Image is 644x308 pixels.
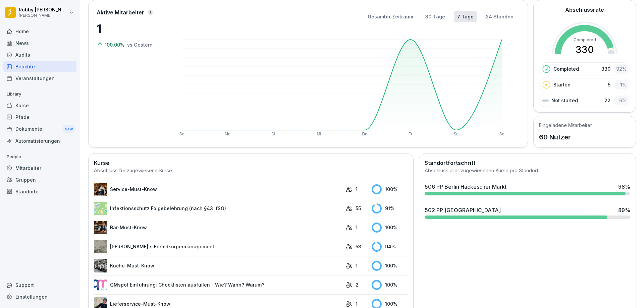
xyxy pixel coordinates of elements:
[3,111,76,123] a: Pfade
[19,7,68,13] p: Robby [PERSON_NAME]
[372,203,408,213] div: 91 %
[425,159,630,167] h2: Standortfortschritt
[422,11,448,22] button: 30 Tage
[356,224,358,231] p: 1
[482,11,517,22] button: 24 Stunden
[372,184,408,194] div: 100 %
[565,6,604,14] h2: Abschlussrate
[94,259,107,272] img: gxc2tnhhndim38heekucasph.png
[3,61,76,72] a: Berichte
[539,122,592,129] h5: Eingeladene Mitarbeiter
[225,132,230,136] text: Mo
[105,41,126,48] p: 100.00%
[179,132,184,136] text: So
[127,41,153,48] p: vs Gestern
[356,281,359,288] p: 2
[362,132,367,136] text: Do
[271,132,275,136] text: Di
[3,49,76,61] a: Audits
[3,151,76,162] p: People
[3,89,76,100] p: Library
[3,186,76,197] a: Standorte
[618,183,630,191] div: 98 %
[372,280,408,290] div: 100 %
[97,20,164,38] p: 1
[3,100,76,111] a: Kurse
[425,183,506,191] div: 506 PP Berlin Hackescher Markt
[94,202,342,215] a: Infektionsschutz Folgebelehrung (nach §43 IfSG)
[3,72,76,84] a: Veranstaltungen
[356,205,361,212] p: 55
[3,123,76,135] div: Dokumente
[453,132,459,136] text: Sa
[3,174,76,186] a: Gruppen
[499,132,504,136] text: So
[94,202,107,215] img: tgff07aey9ahi6f4hltuk21p.png
[94,221,342,234] a: Bar-Must-Know
[94,167,408,175] div: Abschluss für zugewiesene Kurse
[3,162,76,174] a: Mitarbeiter
[604,97,610,104] p: 22
[409,132,412,136] text: Fr
[94,240,342,253] a: [PERSON_NAME]`s Fremdkörpermanagement
[422,180,633,198] a: 506 PP Berlin Hackescher Markt98%
[372,242,408,252] div: 94 %
[3,25,76,37] a: Home
[94,278,342,292] a: QMspot Einführung: Checklisten ausfüllen - Wie? Wann? Warum?
[553,65,579,72] p: Completed
[425,167,630,175] div: Abschluss aller zugewiesenen Kurse pro Standort
[601,65,610,72] p: 330
[618,206,630,214] div: 89 %
[553,81,571,88] p: Started
[614,96,629,105] div: 6 %
[372,223,408,233] div: 100 %
[364,11,417,22] button: Gesamter Zeitraum
[3,123,76,135] a: DokumenteNew
[317,132,321,136] text: Mi
[3,279,76,291] div: Support
[94,221,107,234] img: avw4yih0pjczq94wjribdn74.png
[94,183,342,196] a: Service-Must-Know
[94,259,342,272] a: Küche-Must-Know
[372,261,408,271] div: 100 %
[539,132,592,142] p: 60 Nutzer
[94,240,107,253] img: ltafy9a5l7o16y10mkzj65ij.png
[3,291,76,303] a: Einstellungen
[356,300,358,307] p: 1
[422,203,633,222] a: 502 PP [GEOGRAPHIC_DATA]89%
[608,81,610,88] p: 5
[94,159,408,167] h2: Kurse
[63,125,74,133] div: New
[3,37,76,49] a: News
[454,11,477,22] button: 7 Tage
[614,64,629,74] div: 92 %
[356,262,358,269] p: 1
[614,80,629,89] div: 1 %
[425,206,501,214] div: 502 PP [GEOGRAPHIC_DATA]
[94,183,107,196] img: kpon4nh320e9lf5mryu3zflh.png
[97,8,144,16] p: Aktive Mitarbeiter
[94,278,107,292] img: rsy9vu330m0sw5op77geq2rv.png
[19,13,68,18] p: [PERSON_NAME]
[551,97,578,104] p: Not started
[356,243,361,250] p: 53
[356,186,358,193] p: 1
[3,135,76,147] a: Automatisierungen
